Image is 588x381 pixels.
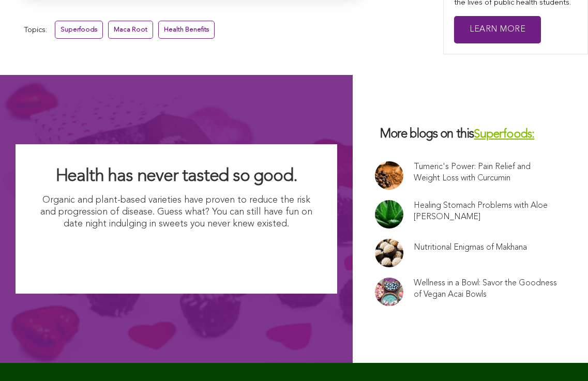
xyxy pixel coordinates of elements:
[414,278,557,300] a: Wellness in a Bowl: Savor the Goodness of Vegan Acai Bowls
[375,127,566,143] h3: More blogs on this
[474,129,534,141] a: Superfoods:
[108,21,153,39] a: Maca Root
[36,194,316,231] p: Organic and plant-based varieties have proven to reduce the risk and progression of disease. Gues...
[414,242,527,253] a: Nutritional Enigmas of Makhana
[36,165,316,188] h2: Health has never tasted so good.
[55,21,103,39] a: Superfoods
[158,21,215,39] a: Health Benefits
[24,23,47,37] span: Topics:
[454,16,541,43] a: Learn More
[414,161,557,184] a: Tumeric's Power: Pain Relief and Weight Loss with Curcumin
[536,331,588,381] iframe: Chat Widget
[414,200,557,223] a: Healing Stomach Problems with Aloe [PERSON_NAME]
[75,236,278,273] img: I Want Organic Shopping For Less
